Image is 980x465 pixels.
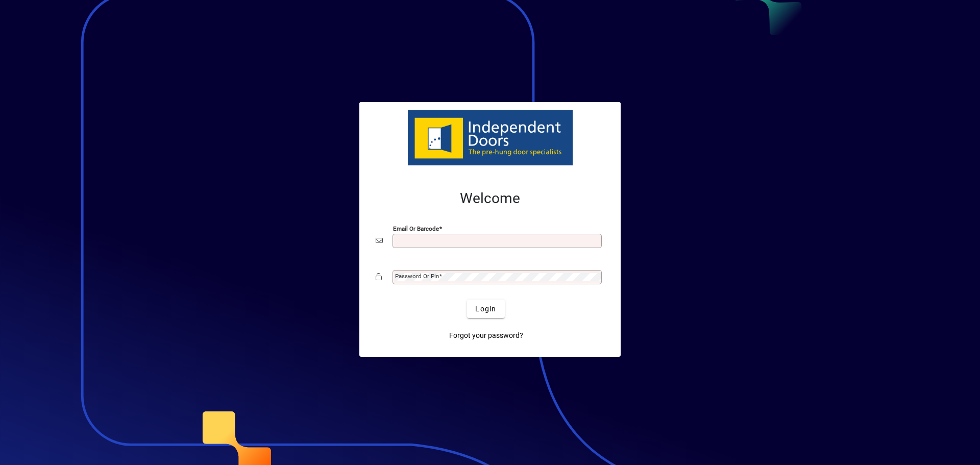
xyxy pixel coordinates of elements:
a: Forgot your password? [445,326,527,345]
span: Forgot your password? [449,330,523,341]
span: Login [475,304,496,314]
mat-label: Email or Barcode [393,225,439,232]
mat-label: Password or Pin [395,273,439,280]
h2: Welcome [376,190,604,207]
button: Login [467,300,504,318]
